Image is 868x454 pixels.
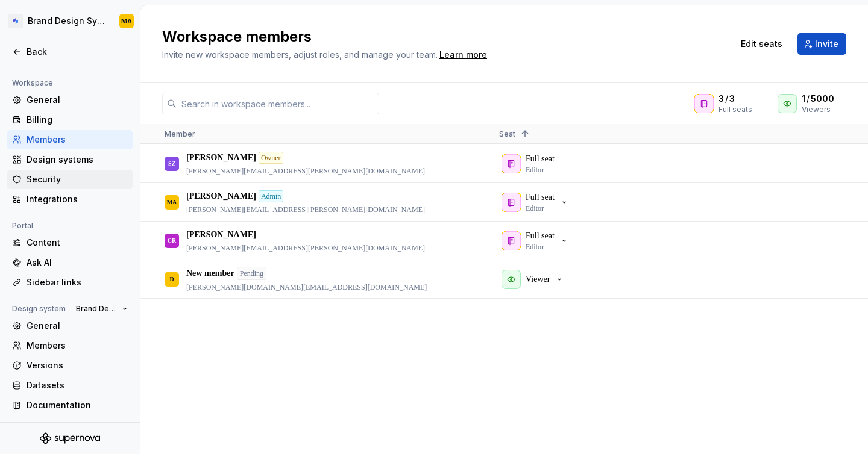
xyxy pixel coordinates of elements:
div: Workspace [7,76,58,90]
a: Ask AI [7,253,133,272]
button: Full seatEditor [499,229,574,253]
p: [PERSON_NAME] [186,190,256,202]
span: 3 [729,93,735,105]
span: Invite new workspace members, adjust roles, and manage your team. [162,49,438,60]
a: Security [7,170,133,189]
div: SZ [168,152,175,175]
span: Brand Design System [76,304,118,314]
p: Editor [526,242,544,252]
p: Full seat [526,191,555,204]
div: General [27,94,128,106]
div: Content [27,237,128,249]
button: Full seatEditor [499,190,574,214]
a: Versions [7,356,133,375]
a: Design systems [7,150,133,169]
div: / [719,93,752,105]
a: Learn more [439,49,487,61]
div: Viewers [802,105,846,114]
div: Owner [259,152,283,164]
div: Integrations [27,193,128,205]
p: Full seat [526,230,555,242]
div: MA [121,16,132,26]
span: 1 [802,93,805,105]
div: Brand Design System [28,15,105,27]
div: Security [27,173,128,185]
p: Viewer [526,273,550,285]
button: Brand Design SystemMA [2,8,137,34]
div: Versions [27,359,128,372]
a: General [7,316,133,335]
svg: Supernova Logo [40,432,100,444]
div: Portal [7,219,38,233]
input: Search in workspace members... [177,93,379,114]
div: CR [168,229,176,252]
button: Invite [797,33,846,55]
div: Design system [7,302,71,316]
p: [PERSON_NAME][EMAIL_ADDRESS][PERSON_NAME][DOMAIN_NAME] [186,205,425,214]
img: d4286e81-bf2d-465c-b469-1298f2b8eabd.png [8,14,23,28]
div: D [169,267,174,291]
p: [PERSON_NAME] [186,229,256,241]
span: Invite [815,38,838,50]
div: MA [167,190,177,214]
div: Sidebar links [27,276,128,288]
div: Ask AI [27,257,128,269]
div: / [802,93,846,105]
div: Billing [27,114,128,126]
span: 5000 [811,93,834,105]
span: Seat [499,129,515,138]
div: Datasets [27,379,128,391]
span: 3 [719,93,724,105]
div: Members [27,340,128,352]
span: Edit seats [741,38,782,50]
div: Documentation [27,399,128,411]
p: [PERSON_NAME][DOMAIN_NAME][EMAIL_ADDRESS][DOMAIN_NAME] [186,282,427,292]
p: [PERSON_NAME] [186,152,256,164]
p: New member [186,267,234,279]
div: Full seats [719,105,752,114]
a: Back [7,42,133,61]
a: Content [7,233,133,252]
div: Back [27,46,128,58]
a: General [7,90,133,110]
a: Integrations [7,190,133,209]
a: Members [7,336,133,355]
div: General [27,320,128,332]
span: Member [165,129,195,138]
div: Admin [259,190,283,202]
a: Documentation [7,396,133,415]
span: . [438,51,489,60]
p: [PERSON_NAME][EMAIL_ADDRESS][PERSON_NAME][DOMAIN_NAME] [186,243,425,253]
p: [PERSON_NAME][EMAIL_ADDRESS][PERSON_NAME][DOMAIN_NAME] [186,166,425,176]
button: Viewer [499,267,569,291]
a: Datasets [7,376,133,395]
div: Members [27,134,128,146]
h2: Workspace members [162,27,719,46]
a: Members [7,130,133,149]
div: Pending [237,267,266,280]
a: Sidebar links [7,273,133,292]
p: Editor [526,204,544,213]
a: Billing [7,110,133,129]
button: Edit seats [733,33,790,55]
div: Design systems [27,154,128,166]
